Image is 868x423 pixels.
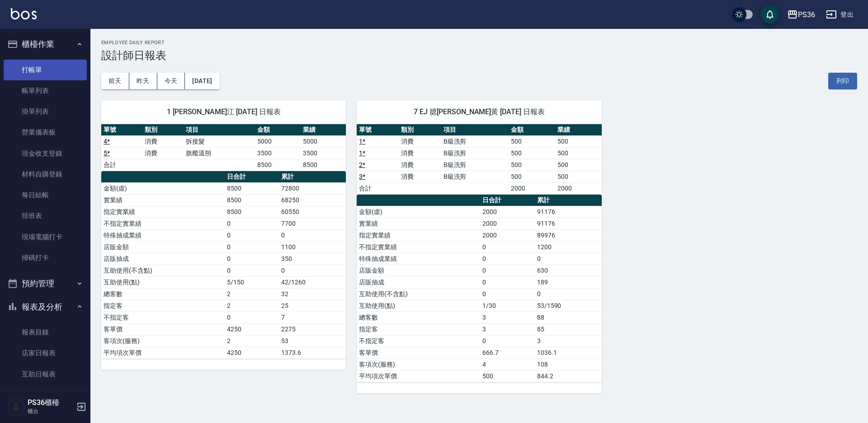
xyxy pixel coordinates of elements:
[225,241,279,253] td: 0
[535,276,602,288] td: 189
[357,182,399,194] td: 合計
[535,370,602,382] td: 844.2
[535,300,602,311] td: 53/1590
[441,147,509,159] td: B級洗剪
[142,124,184,136] th: 類別
[4,227,87,247] a: 現場電腦打卡
[4,60,87,80] a: 打帳單
[184,135,255,147] td: 拆接髮
[822,6,857,23] button: 登出
[357,276,480,288] td: 店販抽成
[555,182,602,194] td: 2000
[535,218,602,229] td: 91176
[480,265,534,276] td: 0
[357,370,480,382] td: 平均項次單價
[101,124,346,171] table: a dense table
[101,323,225,335] td: 客單價
[4,185,87,205] a: 每日結帳
[441,171,509,182] td: B級洗剪
[279,229,346,241] td: 0
[279,171,346,183] th: 累計
[101,171,346,359] table: a dense table
[4,164,87,185] a: 材料自購登錄
[157,73,185,89] button: 今天
[142,147,184,159] td: 消費
[279,194,346,206] td: 68250
[225,229,279,241] td: 0
[535,206,602,218] td: 91176
[4,385,87,405] a: 互助排行榜
[225,311,279,323] td: 0
[357,347,480,358] td: 客單價
[101,206,225,218] td: 指定實業績
[480,229,534,241] td: 2000
[357,206,480,218] td: 金額(虛)
[399,124,441,136] th: 類別
[535,288,602,300] td: 0
[225,323,279,335] td: 4250
[357,311,480,323] td: 總客數
[480,241,534,253] td: 0
[509,135,555,147] td: 500
[279,206,346,218] td: 60550
[399,135,441,147] td: 消費
[225,347,279,358] td: 4250
[509,147,555,159] td: 500
[301,147,346,159] td: 3500
[4,272,87,295] button: 預約管理
[357,218,480,229] td: 實業績
[357,253,480,265] td: 特殊抽成業績
[279,300,346,311] td: 25
[279,253,346,265] td: 350
[535,347,602,358] td: 1036.1
[509,159,555,171] td: 500
[279,323,346,335] td: 2275
[535,195,602,206] th: 累計
[225,300,279,311] td: 2
[4,33,87,56] button: 櫃檯作業
[101,159,142,171] td: 合計
[279,311,346,323] td: 7
[509,124,555,136] th: 金額
[184,147,255,159] td: 旗艦溫朔
[279,276,346,288] td: 42/1260
[480,335,534,347] td: 0
[783,5,819,24] button: PS36
[535,229,602,241] td: 89976
[555,135,602,147] td: 500
[225,265,279,276] td: 0
[225,218,279,229] td: 0
[184,124,255,136] th: 項目
[535,311,602,323] td: 88
[555,171,602,182] td: 500
[101,276,225,288] td: 互助使用(點)
[480,347,534,358] td: 666.7
[4,101,87,122] a: 掛單列表
[142,135,184,147] td: 消費
[828,73,857,89] button: 列印
[112,107,335,116] span: 1 [PERSON_NAME]江 [DATE] 日報表
[301,159,346,171] td: 8500
[225,276,279,288] td: 5/150
[441,135,509,147] td: B級洗剪
[4,205,87,226] a: 排班表
[480,253,534,265] td: 0
[11,8,37,19] img: Logo
[4,364,87,385] a: 互助日報表
[279,182,346,194] td: 72800
[225,171,279,183] th: 日合計
[101,194,225,206] td: 實業績
[28,398,74,407] h5: PS36櫃檯
[101,300,225,311] td: 指定客
[101,311,225,323] td: 不指定客
[4,80,87,101] a: 帳單列表
[535,323,602,335] td: 85
[255,124,300,136] th: 金額
[255,147,300,159] td: 3500
[509,182,555,194] td: 2000
[225,288,279,300] td: 2
[101,347,225,358] td: 平均項次單價
[535,241,602,253] td: 1200
[480,288,534,300] td: 0
[480,300,534,311] td: 1/30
